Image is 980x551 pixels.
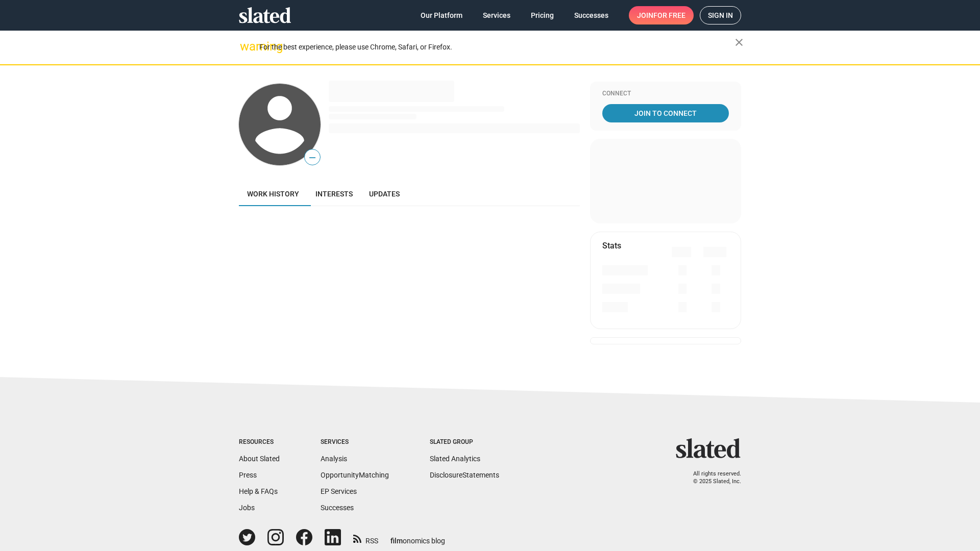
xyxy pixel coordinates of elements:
a: Interests [307,182,361,206]
span: Successes [574,6,608,24]
a: Sign in [700,6,741,24]
a: Pricing [523,6,562,24]
a: Jobs [239,504,255,512]
a: filmonomics blog [390,528,445,546]
span: Services [483,6,510,24]
span: Updates [369,190,400,198]
a: EP Services [321,487,357,495]
a: Our Platform [412,6,471,24]
span: Join To Connect [604,104,727,122]
a: DisclosureStatements [430,471,499,479]
div: Slated Group [430,438,499,446]
span: Join [637,6,685,24]
a: About Slated [239,455,280,463]
p: All rights reserved. © 2025 Slated, Inc. [682,470,741,485]
span: for free [653,6,685,24]
a: Updates [361,182,408,206]
span: Our Platform [421,6,462,24]
mat-card-title: Stats [602,240,621,251]
a: Successes [321,504,354,512]
a: Help & FAQs [239,487,278,495]
span: Pricing [531,6,554,24]
a: RSS [353,530,378,546]
a: Slated Analytics [430,455,480,463]
span: Work history [247,190,299,198]
a: Press [239,471,257,479]
div: Connect [602,90,729,98]
div: For the best experience, please use Chrome, Safari, or Firefox. [259,40,735,54]
a: Successes [566,6,617,24]
a: Work history [239,182,307,206]
div: Resources [239,438,280,446]
a: Joinfor free [629,6,694,24]
mat-icon: warning [240,40,252,53]
a: OpportunityMatching [321,471,389,479]
span: Interests [315,190,353,198]
a: Services [475,6,519,24]
mat-icon: close [733,36,745,48]
span: Sign in [708,7,733,24]
a: Join To Connect [602,104,729,122]
a: Analysis [321,455,347,463]
span: — [305,151,320,164]
div: Services [321,438,389,446]
span: film [390,537,403,545]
